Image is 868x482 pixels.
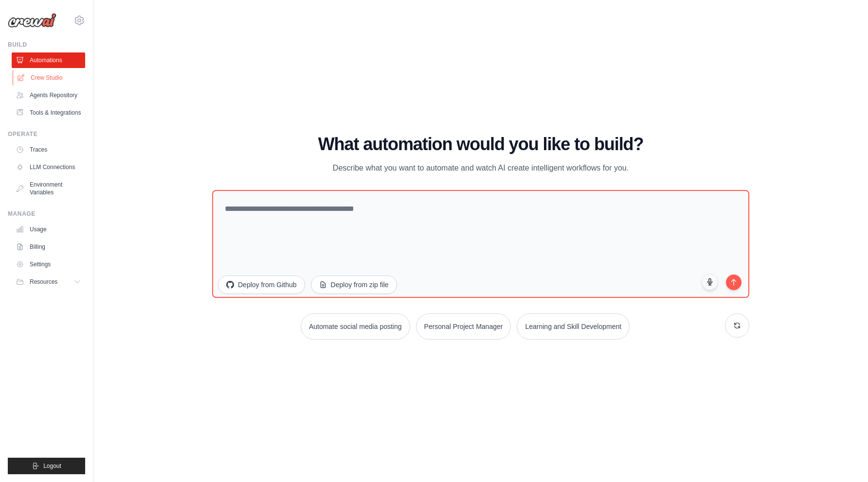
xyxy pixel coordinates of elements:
a: Traces [12,142,85,157]
a: Agents Repository [12,87,85,103]
a: LLM Connections [12,159,85,175]
a: Automations [12,52,85,68]
a: Settings [12,257,85,272]
a: Environment Variables [12,177,85,200]
button: Automate social media posting [301,313,410,340]
span: Resources [30,278,57,286]
a: Usage [12,222,85,237]
div: Manage [8,210,85,218]
h1: What automation would you like to build? [212,135,749,154]
div: Operate [8,130,85,138]
button: Learning and Skill Development [517,313,630,340]
a: Crew Studio [13,70,86,86]
button: Deploy from Github [218,275,305,294]
button: Logout [8,458,85,474]
a: Billing [12,239,85,255]
span: Logout [43,462,61,470]
p: Describe what you want to automate and watch AI create intelligent workflows for you. [317,162,644,174]
button: Deploy from zip file [311,275,397,294]
button: Resources [12,274,85,290]
img: Logo [8,13,56,28]
a: Tools & Integrations [12,105,85,120]
div: Build [8,41,85,49]
button: Personal Project Manager [416,313,511,340]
